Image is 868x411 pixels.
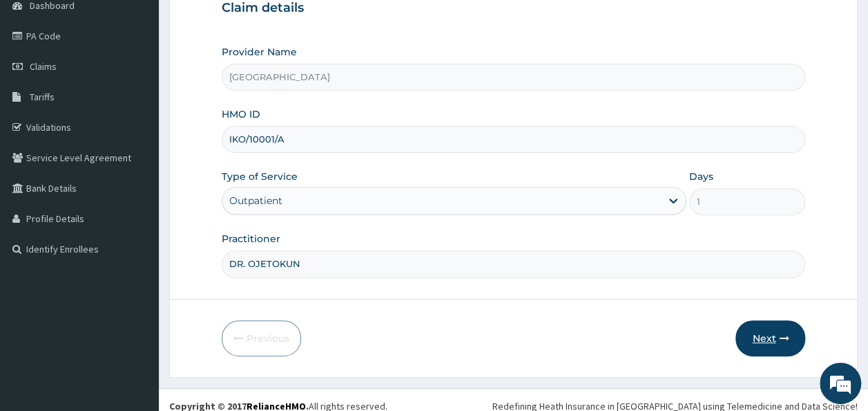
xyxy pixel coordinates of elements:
span: Claims [30,60,57,73]
label: Provider Name [222,45,297,59]
textarea: Type your message and hit 'Enter' [7,268,263,317]
img: d_794563401_company_1708531726252_794563401 [26,69,56,104]
button: Next [735,320,805,356]
div: Minimize live chat window [226,7,260,40]
label: Practitioner [222,232,280,246]
label: Days [689,170,713,183]
span: We're online! [80,120,191,259]
label: Type of Service [222,170,298,183]
button: Previous [222,320,301,356]
input: Enter HMO ID [222,126,806,153]
div: Chat with us now [72,77,232,95]
div: Outpatient [229,194,282,208]
span: Tariffs [30,91,55,103]
label: HMO ID [222,107,260,121]
input: Enter Name [222,250,806,277]
h3: Claim details [222,1,806,16]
